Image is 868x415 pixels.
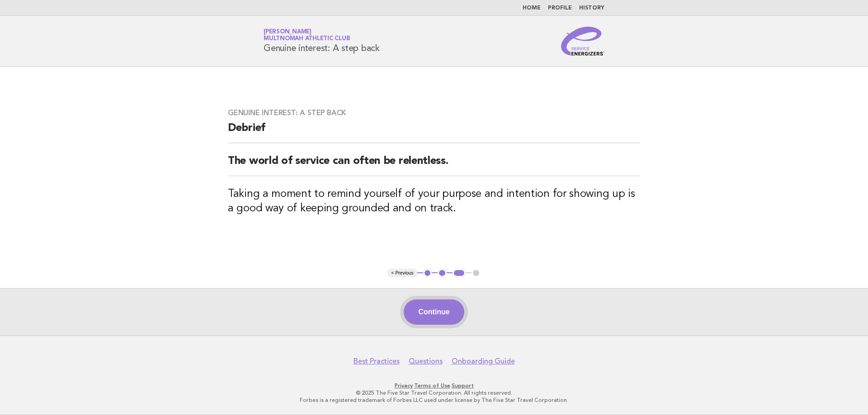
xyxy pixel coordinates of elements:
[264,29,380,53] h1: Genuine interest: A step back
[404,299,464,325] button: Continue
[264,29,350,42] a: [PERSON_NAME]Multnomah Athletic Club
[579,5,604,11] a: History
[395,382,413,389] a: Privacy
[157,389,711,396] p: © 2025 The Five Star Travel Corporation. All rights reserved.
[228,187,640,216] h3: Taking a moment to remind yourself of your purpose and intention for showing up is a good way of ...
[264,36,350,42] span: Multnomah Athletic Club
[228,154,640,176] h2: The world of service can often be relentless.
[157,396,711,404] p: Forbes is a registered trademark of Forbes LLC used under license by The Five Star Travel Corpora...
[548,5,572,11] a: Profile
[228,108,640,117] h3: Genuine interest: A step back
[423,269,432,278] button: 1
[523,5,541,11] a: Home
[409,357,443,366] a: Questions
[387,269,417,278] button: < Previous
[452,382,474,389] a: Support
[228,121,640,143] h2: Debrief
[452,357,515,366] a: Onboarding Guide
[157,382,711,389] p: · ·
[438,269,447,278] button: 2
[354,357,400,366] a: Best Practices
[453,269,466,278] button: 3
[414,382,450,389] a: Terms of Use
[561,27,604,56] img: Service Energizers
